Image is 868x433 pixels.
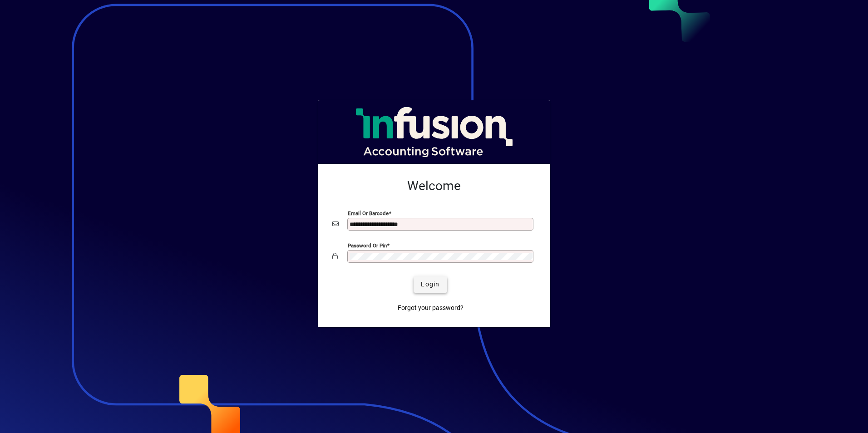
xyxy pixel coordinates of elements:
mat-label: Email or Barcode [348,210,389,216]
span: Login [421,280,439,289]
span: Forgot your password? [398,303,464,313]
h2: Welcome [332,178,536,194]
mat-label: Password or Pin [348,242,387,248]
a: Forgot your password? [394,300,467,316]
button: Login [414,276,447,293]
